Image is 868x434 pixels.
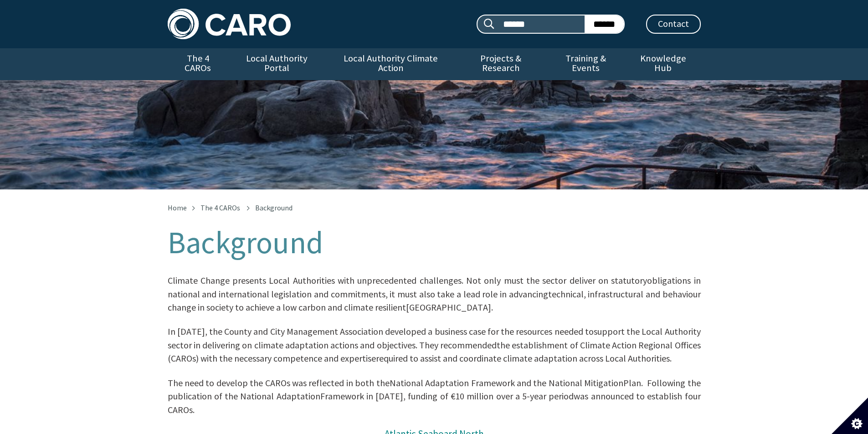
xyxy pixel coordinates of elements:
a: Contact [646,15,701,34]
a: The 4 CAROs [200,203,240,212]
button: Set cookie preferences [832,398,868,434]
img: Caro logo [168,9,291,39]
span: In [DATE], the County and City Management Association developed a business case for the resources... [168,326,594,337]
span: [GEOGRAPHIC_DATA]. [406,301,493,313]
a: Home [168,203,187,212]
span: ​ [168,281,701,311]
span: The need to develop the CAROs was reflected in both the [168,377,390,388]
h1: Background [168,226,701,260]
span: technical, infrastructural and behaviour change in society to achieve a low carbon and climate re... [168,288,701,312]
span: Framework in [DATE], funding of €10 million over a 5-year period [320,390,574,402]
a: Local Authority Climate Action [326,48,456,80]
a: The 4 CAROs [168,48,228,80]
span: Climate Change presents Local Authorities with unprecedented challenges. Not only must the sector... [168,275,647,286]
span: support the Local Authority sector in delivering on climate adaptation actions and objectives. Th... [168,326,701,350]
span: required to assist and coordinate climate adaptation across Local Authorities. [376,352,672,364]
a: Projects & Research [456,48,546,80]
a: Local Authority Portal [228,48,326,80]
a: Training & Events [546,48,626,80]
span: National Adaptation Framework and the National Mitigation [390,377,624,388]
a: Knowledge Hub [626,48,700,80]
span: Plan. Following the publication of the National Adaptation [168,377,701,402]
span: Background [255,203,293,212]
